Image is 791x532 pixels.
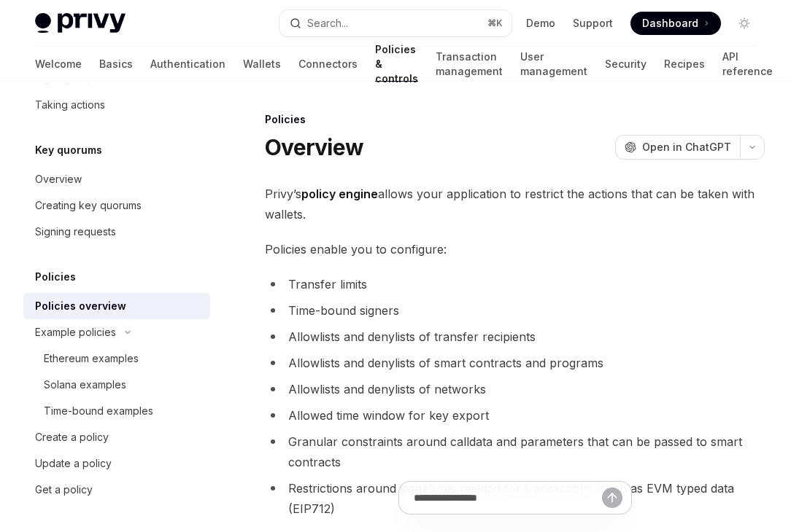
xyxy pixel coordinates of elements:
[35,197,142,214] div: Creating key quorums
[436,47,503,82] a: Transaction management
[265,326,765,347] li: Allowlists and denylists of transfer recipients
[279,10,512,36] button: Open search
[265,134,363,160] h1: Overview
[35,13,126,34] img: light logo
[605,47,647,82] a: Security
[642,16,698,31] span: Dashboard
[615,135,740,160] button: Open in ChatGPT
[243,47,281,82] a: Wallets
[23,424,210,450] a: Create a policy
[642,140,731,154] span: Open in ChatGPT
[35,171,82,188] div: Overview
[35,297,126,315] div: Policies overview
[35,141,102,159] h5: Key quorums
[35,96,105,114] div: Taking actions
[44,350,139,367] div: Ethereum examples
[265,274,765,294] li: Transfer limits
[35,429,109,446] div: Create a policy
[35,268,76,286] h5: Policies
[265,239,765,259] span: Policies enable you to configure:
[265,431,765,472] li: Granular constraints around calldata and parameters that can be passed to smart contracts
[520,47,587,82] a: User management
[733,12,756,35] button: Toggle dark mode
[150,47,225,82] a: Authentication
[99,47,133,82] a: Basics
[35,455,112,472] div: Update a policy
[35,481,93,498] div: Get a policy
[301,187,378,201] strong: policy engine
[23,372,210,398] a: Solana examples
[23,92,210,118] a: Taking actions
[23,477,210,503] a: Get a policy
[23,219,210,245] a: Signing requests
[23,345,210,372] a: Ethereum examples
[722,47,773,82] a: API reference
[265,353,765,373] li: Allowlists and denylists of smart contracts and programs
[265,405,765,426] li: Allowed time window for key export
[44,376,126,394] div: Solana examples
[35,223,116,240] div: Signing requests
[23,398,210,424] a: Time-bound examples
[265,300,765,321] li: Time-bound signers
[35,47,82,82] a: Welcome
[23,450,210,477] a: Update a policy
[23,166,210,192] a: Overview
[664,47,705,82] a: Recipes
[35,324,116,341] div: Example policies
[630,12,721,35] a: Dashboard
[265,112,765,127] div: Policies
[298,47,358,82] a: Connectors
[23,293,210,319] a: Policies overview
[526,16,555,31] a: Demo
[573,16,613,31] a: Support
[602,488,622,508] button: Send message
[23,319,210,345] button: Toggle Example policies section
[44,402,153,420] div: Time-bound examples
[307,15,348,32] div: Search...
[375,47,418,82] a: Policies & controls
[265,184,765,224] span: Privy’s allows your application to restrict the actions that can be taken with wallets.
[23,192,210,219] a: Creating key quorums
[414,482,602,514] input: Ask a question...
[487,17,503,29] span: ⌘ K
[265,379,765,399] li: Allowlists and denylists of networks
